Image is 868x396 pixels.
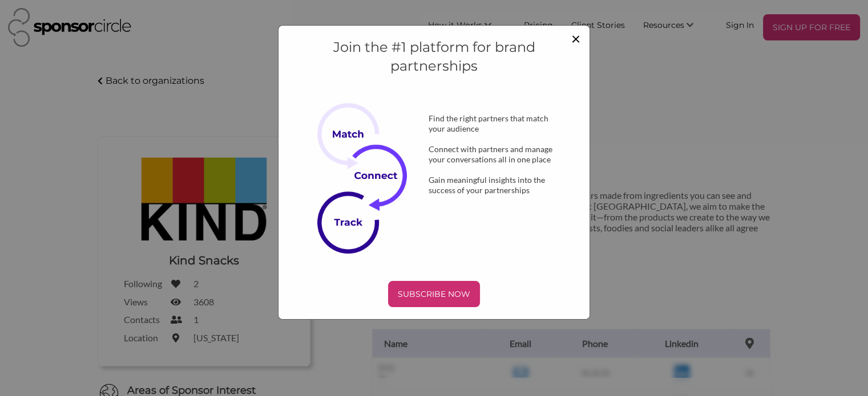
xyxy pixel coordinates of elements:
[317,103,420,254] img: Subscribe Now Image
[571,30,580,46] button: Close modal
[410,175,578,195] div: Gain meaningful insights into the success of your partnerships
[410,144,578,165] div: Connect with partners and manage your conversations all in one place
[393,285,475,303] p: SUBSCRIBE NOW
[571,28,580,48] span: ×
[290,281,578,307] a: SUBSCRIBE NOW
[410,113,578,134] div: Find the right partners that match your audience
[290,38,578,76] h4: Join the #1 platform for brand partnerships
